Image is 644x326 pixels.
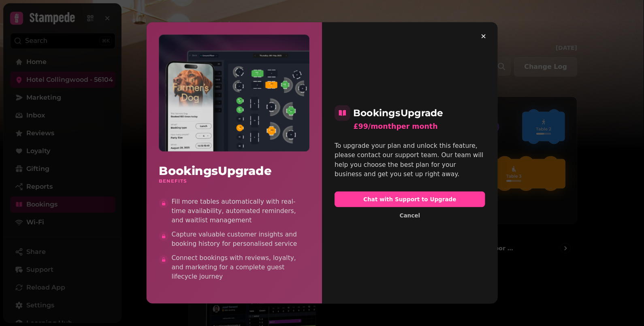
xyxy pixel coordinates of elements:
span: Capture valuable customer insights and booking history for personalised service [171,230,309,249]
span: Fill more tables automatically with real-time availability, automated reminders, and waitlist man... [171,197,309,226]
button: Cancel [393,211,426,221]
span: Chat with Support to Upgrade [341,197,479,202]
div: £99/month per month [353,121,485,132]
button: Chat with Support to Upgrade [335,192,485,207]
h2: Bookings Upgrade [335,105,485,121]
h2: Bookings Upgrade [159,164,309,179]
span: Connect bookings with reviews, loyalty, and marketing for a complete guest lifecycle journey [171,254,309,282]
h3: Benefits [159,178,309,184]
div: To upgrade your plan and unlock this feature, please contact our support team. Our team will help... [335,141,485,179]
span: Cancel [399,213,420,218]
